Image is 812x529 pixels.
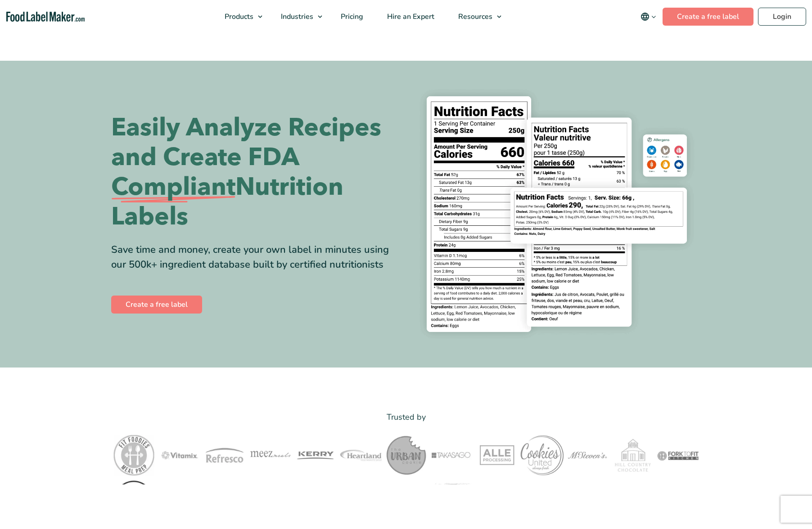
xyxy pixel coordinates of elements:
span: Pricing [338,12,364,22]
span: Compliant [111,172,235,202]
p: Trusted by [111,411,701,424]
a: Create a free label [111,296,202,314]
span: Hire an Expert [384,12,435,22]
a: Create a free label [663,8,753,26]
span: Industries [278,12,314,22]
span: Products [222,12,254,22]
h1: Easily Analyze Recipes and Create FDA Nutrition Labels [111,113,399,232]
span: Resources [456,12,493,22]
div: Save time and money, create your own label in minutes using our 500k+ ingredient database built b... [111,242,399,272]
a: Login [758,8,806,26]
